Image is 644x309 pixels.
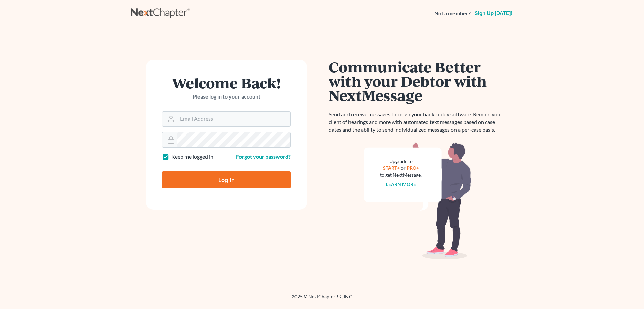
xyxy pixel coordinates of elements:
[177,112,290,126] input: Email Address
[407,165,419,171] a: PRO+
[364,142,471,260] img: nextmessage_bg-59042aed3d76b12b5cd301f8e5b87938c9018125f34e5fa2b7a6b67550977c72.svg
[386,181,416,187] a: Learn more
[329,111,506,134] p: Send and receive messages through your bankruptcy software. Remind your client of hearings and mo...
[131,293,513,305] div: 2025 © NextChapterBK, INC
[162,93,291,101] p: Please log in to your account
[162,171,291,188] input: Log In
[380,171,422,178] div: to get NextMessage.
[380,158,422,165] div: Upgrade to
[162,76,291,90] h1: Welcome Back!
[473,11,513,16] a: Sign up [DATE]!
[236,153,291,160] a: Forgot your password?
[383,165,400,171] a: START+
[434,10,471,17] strong: Not a member?
[171,153,213,161] label: Keep me logged in
[329,60,506,103] h1: Communicate Better with your Debtor with NextMessage
[401,165,406,171] span: or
